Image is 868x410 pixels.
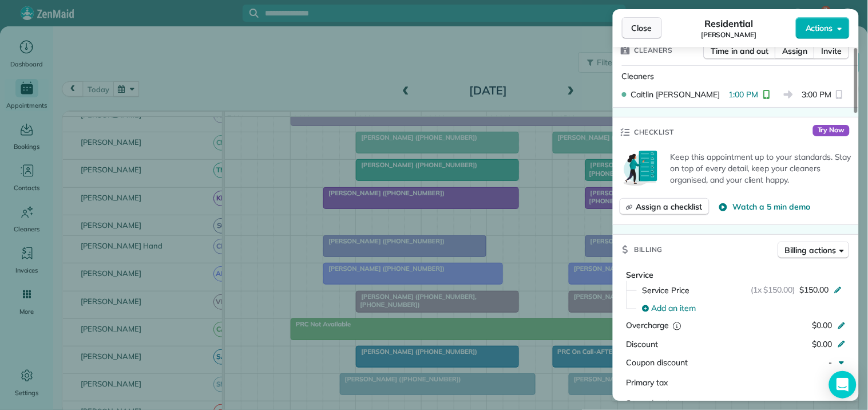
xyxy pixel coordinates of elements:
[704,42,776,60] button: Time in and out
[636,299,850,318] button: Add an item
[652,303,696,314] span: Add an item
[627,270,654,280] span: Service
[636,201,702,212] span: Assign a checklist
[627,377,668,388] span: Primary tax
[719,201,810,212] button: Watch a 5 min demo
[627,339,659,349] span: Discount
[812,339,833,349] span: $0.00
[732,201,810,212] span: Watch a 5 min demo
[632,22,652,34] span: Close
[635,45,673,56] span: Cleaners
[822,45,842,57] span: Invite
[711,45,769,57] span: Time in and out
[829,357,833,368] span: -
[622,71,655,81] span: Cleaners
[800,285,829,296] span: $150.00
[751,285,796,296] span: (1x $150.00)
[705,17,754,30] span: Residential
[802,89,832,100] span: 3:00 PM
[786,245,837,256] span: Billing actions
[643,285,690,296] span: Service Price
[671,151,852,186] p: Keep this appointment up to your standards. Stay on top of every detail, keep your cleaners organ...
[635,244,663,255] span: Billing
[813,125,850,136] span: Try Now
[783,45,808,57] span: Assign
[829,371,857,399] div: Open Intercom Messenger
[631,89,720,100] span: Caitlin [PERSON_NAME]
[627,398,679,408] span: Secondary tax
[814,42,850,60] button: Invite
[729,89,759,100] span: 1:00 PM
[627,357,688,368] span: Coupon discount
[622,17,662,39] button: Close
[620,198,710,215] button: Assign a checklist
[775,42,815,60] button: Assign
[806,22,833,34] span: Actions
[636,281,850,299] button: Service Price(1x $150.00)$150.00
[701,30,757,40] span: [PERSON_NAME]
[812,321,833,331] span: $0.00
[635,127,675,138] span: Checklist
[627,320,726,332] div: Overcharge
